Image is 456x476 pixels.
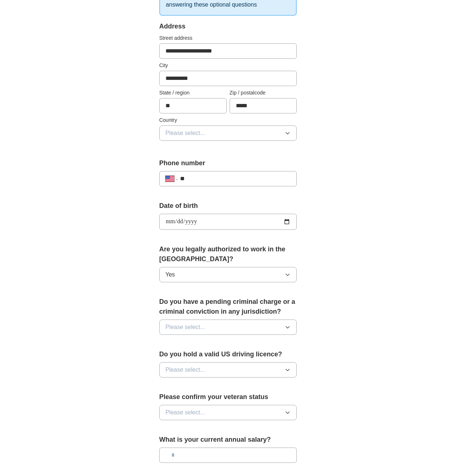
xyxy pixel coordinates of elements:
span: Please select... [165,408,205,417]
label: City [159,62,297,69]
label: Zip / postalcode [230,89,297,97]
button: Please select... [159,320,297,335]
span: Please select... [165,365,205,374]
button: Please select... [159,362,297,378]
label: Street address [159,34,297,42]
label: Are you legally authorized to work in the [GEOGRAPHIC_DATA]? [159,244,297,264]
label: Country [159,116,297,124]
label: Do you hold a valid US driving licence? [159,349,297,359]
label: What is your current annual salary? [159,435,297,445]
button: Yes [159,267,297,282]
span: Please select... [165,129,205,138]
span: Please select... [165,323,205,332]
label: State / region [159,89,227,97]
label: Do you have a pending criminal charge or a criminal conviction in any jurisdiction? [159,297,297,317]
button: Please select... [159,125,297,141]
button: Please select... [159,405,297,420]
span: Yes [165,270,175,279]
label: Phone number [159,158,297,168]
div: Address [159,22,297,31]
label: Date of birth [159,201,297,211]
label: Please confirm your veteran status [159,392,297,402]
